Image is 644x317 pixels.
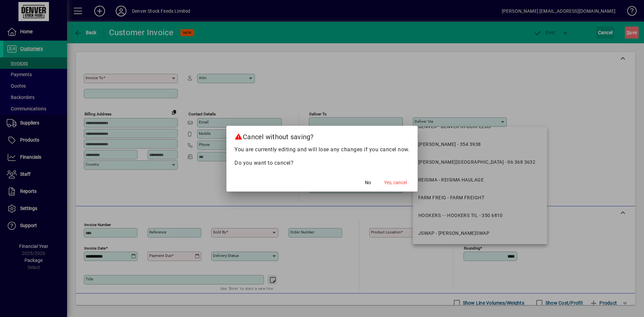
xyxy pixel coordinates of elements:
p: You are currently editing and will lose any changes if you cancel now. [234,146,410,154]
button: No [357,177,379,189]
p: Do you want to cancel? [234,159,410,167]
span: No [365,179,371,186]
h2: Cancel without saving? [226,126,418,145]
span: Yes, cancel [384,179,407,186]
button: Yes, cancel [381,177,410,189]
